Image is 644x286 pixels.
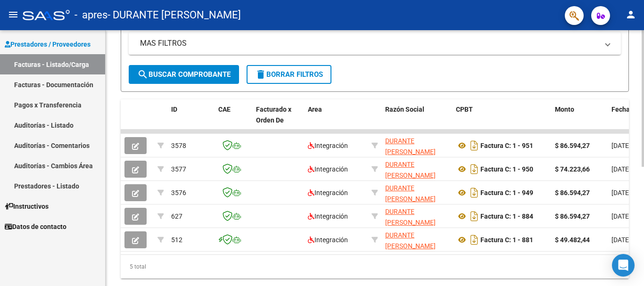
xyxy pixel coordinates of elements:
span: Razón Social [385,106,424,113]
strong: $ 74.223,66 [555,165,590,173]
mat-icon: person [625,9,636,20]
i: Descargar documento [468,232,480,247]
span: Instructivos [5,201,49,212]
span: - apres [74,5,107,25]
datatable-header-cell: Area [304,99,368,141]
span: DURANTE [PERSON_NAME] [385,231,436,250]
span: [DATE] [611,212,631,220]
span: Integración [308,236,348,244]
datatable-header-cell: Razón Social [381,99,452,141]
datatable-header-cell: Facturado x Orden De [252,99,304,141]
datatable-header-cell: ID [167,99,215,141]
i: Descargar documento [468,162,480,177]
strong: Factura C: 1 - 884 [480,212,533,220]
datatable-header-cell: Monto [551,99,608,141]
span: CAE [218,106,231,113]
span: Prestadores / Proveedores [5,39,91,49]
mat-icon: search [137,69,149,80]
span: DURANTE [PERSON_NAME] [385,137,436,155]
mat-panel-title: MAS FILTROS [140,38,598,49]
span: Buscar Comprobante [137,70,231,79]
span: DURANTE [PERSON_NAME] [385,208,436,226]
strong: Factura C: 1 - 949 [480,189,533,196]
button: Borrar Filtros [247,65,331,84]
strong: $ 86.594,27 [555,142,590,149]
strong: $ 86.594,27 [555,189,590,196]
div: 27233144334 [385,230,448,250]
div: 27233144334 [385,159,448,179]
span: DURANTE [PERSON_NAME] [385,161,436,179]
span: 3577 [171,165,186,173]
span: Integración [308,189,348,196]
div: 27233144334 [385,206,448,226]
span: 512 [171,236,182,244]
span: Datos de contacto [5,221,66,232]
i: Descargar documento [468,209,480,224]
span: Integración [308,165,348,173]
span: Facturado x Orden De [256,106,291,124]
span: [DATE] [611,236,631,244]
span: [DATE] [611,142,631,149]
div: 27233144334 [385,183,448,203]
button: Buscar Comprobante [129,65,239,84]
strong: Factura C: 1 - 951 [480,142,533,149]
strong: Factura C: 1 - 881 [480,236,533,244]
strong: $ 86.594,27 [555,212,590,220]
mat-expansion-panel-header: MAS FILTROS [129,32,621,55]
strong: $ 49.482,44 [555,236,590,244]
span: [DATE] [611,189,631,196]
div: 27233144334 [385,136,448,155]
span: - DURANTE [PERSON_NAME] [107,5,241,25]
span: Integración [308,212,348,220]
span: CPBT [456,106,473,113]
mat-icon: delete [255,69,266,80]
span: 627 [171,212,182,220]
span: Integración [308,142,348,149]
span: [DATE] [611,165,631,173]
i: Descargar documento [468,138,480,153]
datatable-header-cell: CAE [215,99,252,141]
div: 5 total [121,255,629,278]
datatable-header-cell: CPBT [452,99,551,141]
strong: Factura C: 1 - 950 [480,165,533,173]
span: Borrar Filtros [255,70,323,79]
mat-icon: menu [8,9,19,20]
span: 3576 [171,189,186,196]
span: Area [308,106,322,113]
span: DURANTE [PERSON_NAME] [385,184,436,203]
span: 3578 [171,142,186,149]
span: Monto [555,106,574,113]
span: ID [171,106,177,113]
i: Descargar documento [468,185,480,200]
div: Open Intercom Messenger [612,254,635,277]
